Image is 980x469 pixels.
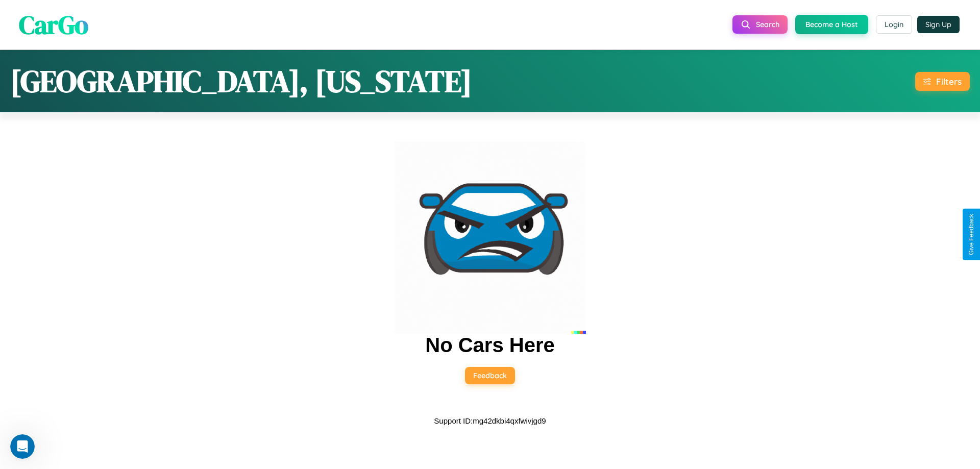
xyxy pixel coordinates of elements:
h1: [GEOGRAPHIC_DATA], [US_STATE] [10,60,472,102]
span: Search [756,20,779,29]
button: Become a Host [795,15,868,34]
button: Feedback [465,367,515,384]
h2: No Cars Here [425,334,554,357]
div: Give Feedback [968,214,975,255]
div: Filters [936,76,962,87]
p: Support ID: mg42dkbi4qxfwivjgd9 [434,414,546,428]
button: Login [876,15,912,34]
button: Filters [915,72,970,91]
iframe: Intercom live chat [10,434,35,459]
span: CarGo [19,7,88,42]
button: Sign Up [917,16,960,33]
img: car [394,142,586,334]
button: Search [732,15,788,34]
